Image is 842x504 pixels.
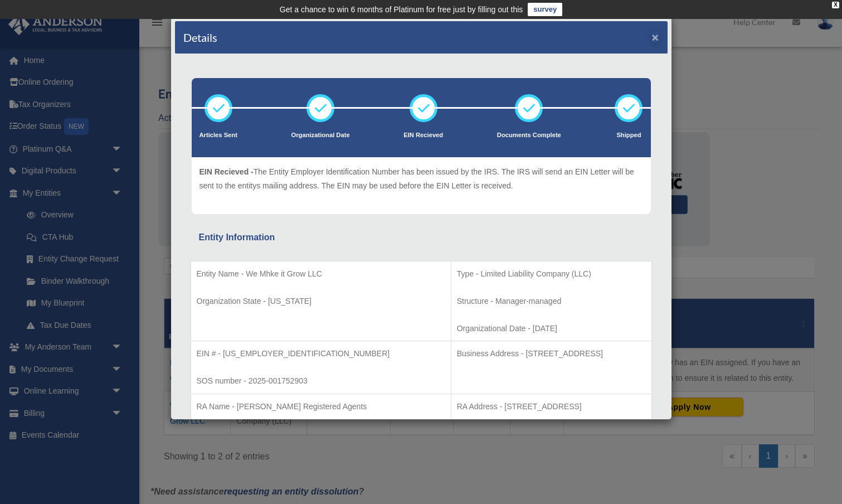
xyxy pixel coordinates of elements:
p: Type - Limited Liability Company (LLC) [457,267,646,281]
p: Organizational Date - [DATE] [457,322,646,336]
h4: Details [183,30,217,45]
p: Documents Complete [497,130,561,141]
p: Entity Name - We Mhke it Grow LLC [197,267,445,281]
p: RA Address - [STREET_ADDRESS] [457,400,646,414]
p: Structure - Manager-managed [457,294,646,308]
button: × [652,31,659,43]
p: EIN # - [US_EMPLOYER_IDENTIFICATION_NUMBER] [197,347,445,361]
p: Organization State - [US_STATE] [197,294,445,308]
p: Business Address - [STREET_ADDRESS] [457,347,646,361]
p: Organizational Date [291,130,350,141]
div: close [832,2,839,8]
div: Entity Information [199,230,644,245]
span: EIN Recieved - [199,167,254,176]
a: survey [528,3,562,16]
p: EIN Recieved [403,130,443,141]
p: SOS number - 2025-001752903 [197,374,445,388]
p: The Entity Employer Identification Number has been issued by the IRS. The IRS will send an EIN Le... [199,165,643,192]
p: RA Name - [PERSON_NAME] Registered Agents [197,400,445,414]
p: Shipped [615,130,643,141]
div: Get a chance to win 6 months of Platinum for free just by filling out this [280,3,523,16]
p: Articles Sent [199,130,237,141]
